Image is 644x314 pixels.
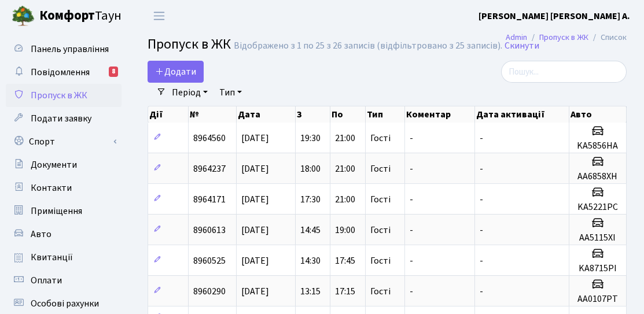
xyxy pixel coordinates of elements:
[155,65,196,78] span: Додати
[241,285,269,298] span: [DATE]
[335,132,355,145] span: 21:00
[6,223,122,246] a: Авто
[410,254,413,267] span: -
[6,107,122,130] a: Подати заявку
[488,25,644,50] nav: breadcrumb
[31,158,77,171] span: Документи
[148,106,189,123] th: Дії
[241,162,269,175] span: [DATE]
[39,6,122,26] span: Таун
[480,285,483,298] span: -
[506,31,527,43] a: Admin
[574,202,621,213] h5: KA5221PC
[330,106,365,123] th: По
[296,106,330,123] th: З
[370,164,391,173] span: Гості
[241,132,269,145] span: [DATE]
[193,193,226,206] span: 8964171
[300,162,321,175] span: 18:00
[569,106,627,123] th: Авто
[480,224,483,237] span: -
[588,31,627,44] li: Список
[31,112,91,125] span: Подати заявку
[193,254,226,267] span: 8960525
[335,193,355,206] span: 21:00
[300,193,321,206] span: 17:30
[410,285,413,298] span: -
[39,6,95,25] b: Комфорт
[148,61,204,83] a: Додати
[370,134,391,143] span: Гості
[31,66,90,79] span: Повідомлення
[366,106,406,123] th: Тип
[505,40,539,51] a: Скинути
[300,285,321,298] span: 13:15
[6,61,122,84] a: Повідомлення8
[300,132,321,145] span: 19:30
[370,256,391,265] span: Гості
[31,297,99,310] span: Особові рахунки
[410,132,413,145] span: -
[480,132,483,145] span: -
[193,285,226,298] span: 8960290
[410,162,413,175] span: -
[31,228,51,241] span: Авто
[234,40,502,51] div: Відображено з 1 по 25 з 26 записів (відфільтровано з 25 записів).
[410,193,413,206] span: -
[335,162,355,175] span: 21:00
[480,162,483,175] span: -
[31,89,87,102] span: Пропуск в ЖК
[148,34,231,54] span: Пропуск в ЖК
[241,224,269,237] span: [DATE]
[6,153,122,176] a: Документи
[370,287,391,296] span: Гості
[109,67,118,77] div: 8
[479,10,630,23] b: [PERSON_NAME] [PERSON_NAME] А.
[12,5,35,28] img: logo.png
[335,285,355,298] span: 17:15
[539,31,588,43] a: Пропуск в ЖК
[189,106,237,123] th: №
[300,254,321,267] span: 14:30
[475,106,569,123] th: Дата активації
[241,254,269,267] span: [DATE]
[31,205,82,217] span: Приміщення
[31,251,73,264] span: Квитанції
[501,61,627,83] input: Пошук...
[574,141,621,152] h5: KA5856HA
[6,246,122,269] a: Квитанції
[215,83,246,102] a: Тип
[574,171,621,182] h5: AA6858XH
[193,224,226,237] span: 8960613
[6,176,122,200] a: Контакти
[31,43,109,56] span: Панель управління
[6,269,122,292] a: Оплати
[241,193,269,206] span: [DATE]
[6,38,122,61] a: Панель управління
[410,224,413,237] span: -
[405,106,475,123] th: Коментар
[335,224,355,237] span: 19:00
[370,226,391,235] span: Гості
[480,254,483,267] span: -
[335,254,355,267] span: 17:45
[574,263,621,274] h5: KA8715PI
[370,195,391,204] span: Гості
[31,182,72,194] span: Контакти
[145,6,174,25] button: Переключити навігацію
[6,84,122,107] a: Пропуск в ЖК
[479,9,630,23] a: [PERSON_NAME] [PERSON_NAME] А.
[574,294,621,305] h5: АА0107РТ
[6,200,122,223] a: Приміщення
[6,130,122,153] a: Спорт
[31,274,62,287] span: Оплати
[193,132,226,145] span: 8964560
[300,224,321,237] span: 14:45
[480,193,483,206] span: -
[574,232,621,243] h5: АА5115ХІ
[237,106,296,123] th: Дата
[193,162,226,175] span: 8964237
[167,83,212,102] a: Період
